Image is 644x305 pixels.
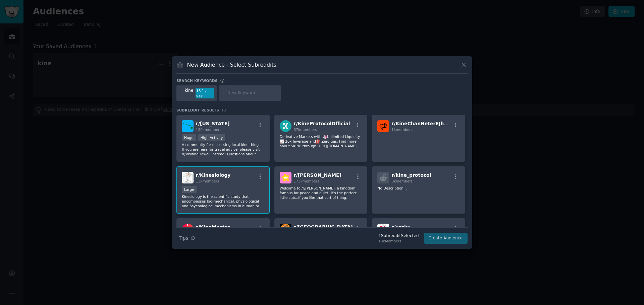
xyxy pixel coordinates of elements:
[377,134,460,139] p: .
[185,88,194,98] div: kine
[182,186,197,193] div: Large
[198,134,225,141] div: High Activity
[196,88,214,98] div: 16.1 / day
[182,134,196,141] div: Huge
[196,224,230,230] span: r/ KineMaster
[196,121,230,126] span: r/ [US_STATE]
[391,128,413,132] span: 1k members
[391,121,452,126] span: r/ KineChanNeterEJhuly
[196,128,221,132] span: 150k members
[187,61,276,68] h3: New Audience - Select Subreddits
[378,233,419,239] div: 1 Subreddit Selected
[280,186,362,200] p: Welcome to /r/[PERSON_NAME], a kingdom famous for peace and quiet! It's the perfect little sub......
[221,108,226,112] span: 13
[294,224,353,230] span: r/ [GEOGRAPHIC_DATA]
[294,128,317,132] span: 37k members
[182,120,194,132] img: Hawaii
[294,179,319,183] span: 173k members
[196,172,230,178] span: r/ Kinesiology
[377,224,389,235] img: yorku
[227,90,278,96] input: New Keyword
[179,235,188,242] span: Tips
[391,172,431,178] span: r/ kine_protocol
[182,224,194,235] img: KineMaster
[176,108,219,112] span: Subreddit Results
[280,120,291,132] img: KineProtocolOfficial
[294,172,341,178] span: r/ [PERSON_NAME]
[280,134,362,148] p: Derivative Markets with 🦄Unlimited Liquidity 📈 20x leverage and⛽ Zero gas. Find more about $KINE ...
[182,194,264,208] p: Kinesiology is the scientific study that encompasses bio-mechanical, physiological and psychologi...
[182,172,194,183] img: Kinesiology
[377,120,389,132] img: KineChanNeterEJhuly
[280,172,291,183] img: Kirby
[280,224,291,235] img: croatia
[176,78,218,83] h3: Search keywords
[176,232,198,244] button: Tips
[391,224,411,230] span: r/ yorku
[294,121,350,126] span: r/ KineProtocolOfficial
[182,142,264,156] p: A community for discussing local kine things. If you are here for travel advice, please visit /r/...
[391,179,413,183] span: 8k members
[378,239,419,243] div: 13k Members
[196,179,219,183] span: 13k members
[377,186,460,190] p: No Description...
